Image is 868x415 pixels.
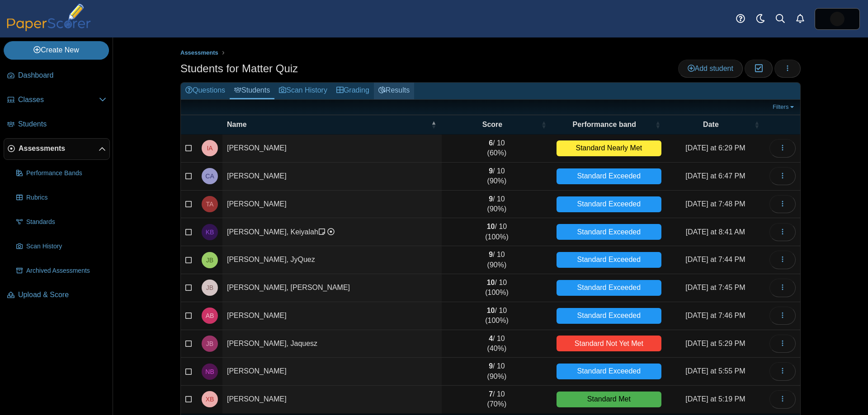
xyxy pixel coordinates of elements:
[207,145,212,151] span: Iyania Anderson
[489,251,493,258] b: 9
[180,49,218,56] span: Assessments
[206,201,214,207] span: Tyler Ashe
[685,395,745,403] time: Sep 5, 2025 at 5:19 PM
[4,4,94,31] img: PaperScorer
[557,364,661,379] div: Standard Exceeded
[206,396,214,402] span: Xzavior Brown
[557,196,661,212] div: Standard Exceeded
[206,312,214,319] span: Avery Bolduc
[19,144,99,154] span: Assessments
[4,65,110,87] a: Dashboard
[4,89,110,111] a: Classes
[815,8,860,30] a: ps.74CSeXsONR1xs8MJ
[685,256,745,263] time: Sep 5, 2025 at 7:44 PM
[4,114,110,135] a: Students
[442,191,552,219] td: / 10 (90%)
[487,307,495,314] b: 10
[26,242,106,251] span: Scan History
[685,340,745,347] time: Sep 5, 2025 at 5:29 PM
[685,172,745,180] time: Sep 5, 2025 at 6:47 PM
[431,115,436,134] span: Name : Activate to invert sorting
[442,386,552,414] td: / 10 (70%)
[442,330,552,358] td: / 10 (40%)
[442,135,552,163] td: / 10 (60%)
[222,302,442,330] td: [PERSON_NAME]
[489,362,493,370] b: 9
[222,246,442,274] td: [PERSON_NAME], JyQuez
[557,140,661,156] div: Standard Nearly Met
[770,103,798,112] a: Filters
[26,169,106,178] span: Performance Bands
[703,121,719,128] span: Date
[557,280,661,296] div: Standard Exceeded
[222,330,442,358] td: [PERSON_NAME], Jaquesz
[26,266,106,275] span: Archived Assessments
[26,193,106,202] span: Rubrics
[487,223,495,230] b: 10
[13,211,110,233] a: Standards
[686,228,745,236] time: Sep 6, 2025 at 8:41 AM
[489,167,493,175] b: 9
[754,115,759,134] span: Date : Activate to sort
[222,358,442,386] td: [PERSON_NAME]
[655,115,660,134] span: Performance band : Activate to sort
[180,61,298,76] h1: Students for Matter Quiz
[205,368,214,375] span: Naashon Brown
[222,386,442,414] td: [PERSON_NAME]
[181,83,230,99] a: Questions
[4,25,94,33] a: PaperScorer
[442,302,552,330] td: / 10 (100%)
[222,274,442,302] td: [PERSON_NAME], [PERSON_NAME]
[178,47,221,59] a: Assessments
[688,65,733,72] span: Add student
[573,121,636,128] span: Performance band
[13,163,110,184] a: Performance Bands
[685,200,745,208] time: Sep 5, 2025 at 7:48 PM
[557,168,661,184] div: Standard Exceeded
[830,12,844,26] img: ps.74CSeXsONR1xs8MJ
[541,115,547,134] span: Score : Activate to sort
[4,284,110,306] a: Upload & Score
[332,83,374,99] a: Grading
[206,257,213,263] span: JyQuez Barnes
[222,163,442,191] td: [PERSON_NAME]
[374,83,414,99] a: Results
[13,236,110,257] a: Scan History
[790,9,810,29] a: Alerts
[274,83,332,99] a: Scan History
[222,191,442,219] td: [PERSON_NAME]
[230,83,274,99] a: Students
[557,336,661,351] div: Standard Not Yet Met
[4,138,110,160] a: Assessments
[13,260,110,282] a: Archived Assessments
[489,195,493,203] b: 9
[227,121,247,128] span: Name
[4,41,109,59] a: Create New
[205,173,214,179] span: Chason Andrews
[442,218,552,246] td: / 10 (100%)
[222,135,442,163] td: [PERSON_NAME]
[830,12,844,26] span: Jasmine McNair
[13,187,110,209] a: Rubrics
[18,95,99,105] span: Classes
[442,246,552,274] td: / 10 (90%)
[685,367,745,375] time: Sep 5, 2025 at 5:55 PM
[489,139,493,147] b: 6
[678,60,743,78] a: Add student
[685,284,745,291] time: Sep 5, 2025 at 7:45 PM
[18,290,106,300] span: Upload & Score
[18,70,106,80] span: Dashboard
[489,390,493,398] b: 7
[442,358,552,386] td: / 10 (90%)
[442,163,552,191] td: / 10 (90%)
[206,340,213,347] span: Jaquesz Bowen
[442,274,552,302] td: / 10 (100%)
[206,284,213,291] span: Jose Bartolon Velazquez
[557,252,661,268] div: Standard Exceeded
[489,335,493,342] b: 4
[206,229,214,235] span: Keiyalah Barber
[557,392,661,407] div: Standard Met
[685,312,745,319] time: Sep 5, 2025 at 7:46 PM
[487,279,495,286] b: 10
[685,144,745,152] time: Sep 5, 2025 at 6:29 PM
